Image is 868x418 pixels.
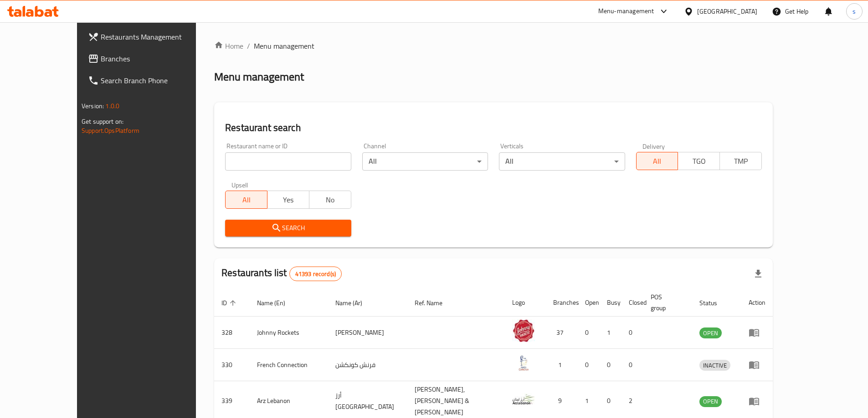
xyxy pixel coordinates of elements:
span: Search Branch Phone [101,75,215,86]
div: Total records count [289,267,342,281]
td: 0 [621,317,643,349]
div: Menu [749,359,765,370]
td: 37 [546,317,578,349]
label: Upsell [231,181,248,188]
span: No [313,193,348,206]
div: All [499,152,625,171]
button: All [636,152,678,170]
span: OPEN [699,396,722,407]
div: Menu [749,396,765,407]
th: Busy [600,289,621,317]
span: Get support on: [82,116,123,127]
span: Ref. Name [415,297,454,308]
th: Closed [621,289,643,317]
div: OPEN [699,327,722,338]
span: TGO [682,155,716,168]
button: Search [225,220,351,237]
span: Branches [101,53,215,64]
nav: breadcrumb [214,40,773,51]
span: TMP [724,155,758,168]
li: / [247,40,250,51]
img: Arz Lebanon [512,388,535,411]
div: All [362,152,488,171]
span: INACTIVE [699,360,730,371]
td: 0 [600,349,621,381]
span: Name (Ar) [335,297,374,308]
span: Name (En) [257,297,297,308]
td: 0 [578,317,600,349]
td: 0 [578,349,600,381]
td: 0 [621,349,643,381]
span: Menu management [254,40,314,51]
img: French Connection [512,352,535,374]
th: Logo [505,289,546,317]
h2: Menu management [214,70,304,84]
div: OPEN [699,396,722,407]
a: Support.OpsPlatform [82,125,139,136]
span: ID [221,297,239,308]
button: TGO [678,152,720,170]
h2: Restaurant search [225,121,762,135]
label: Delivery [642,143,665,149]
span: s [853,6,856,16]
button: No [309,191,351,209]
span: Restaurants Management [101,31,215,42]
div: Export file [747,263,769,285]
span: All [229,193,264,206]
a: Branches [81,48,222,70]
th: Action [741,289,773,317]
h2: Restaurants list [221,266,342,281]
span: Version: [82,100,104,112]
div: [GEOGRAPHIC_DATA] [697,6,757,16]
td: 328 [214,317,250,349]
span: POS group [651,292,681,313]
td: [PERSON_NAME] [328,317,407,349]
button: TMP [719,152,762,170]
td: Johnny Rockets [250,317,328,349]
div: INACTIVE [699,360,730,371]
input: Search for restaurant name or ID.. [225,152,351,171]
td: 330 [214,349,250,381]
span: Status [699,297,729,308]
td: French Connection [250,349,328,381]
div: Menu-management [598,6,654,17]
td: فرنش كونكشن [328,349,407,381]
div: Menu [749,327,765,338]
img: Johnny Rockets [512,319,535,342]
span: All [640,155,675,168]
th: Branches [546,289,578,317]
td: 1 [600,317,621,349]
span: Yes [271,193,306,206]
a: Search Branch Phone [81,70,222,91]
a: Restaurants Management [81,26,222,48]
button: All [225,191,267,209]
span: OPEN [699,328,722,338]
button: Yes [267,191,309,209]
td: 1 [546,349,578,381]
span: 1.0.0 [105,100,119,112]
span: 41393 record(s) [290,270,341,278]
a: Home [214,40,243,51]
th: Open [578,289,600,317]
span: Search [232,222,344,234]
